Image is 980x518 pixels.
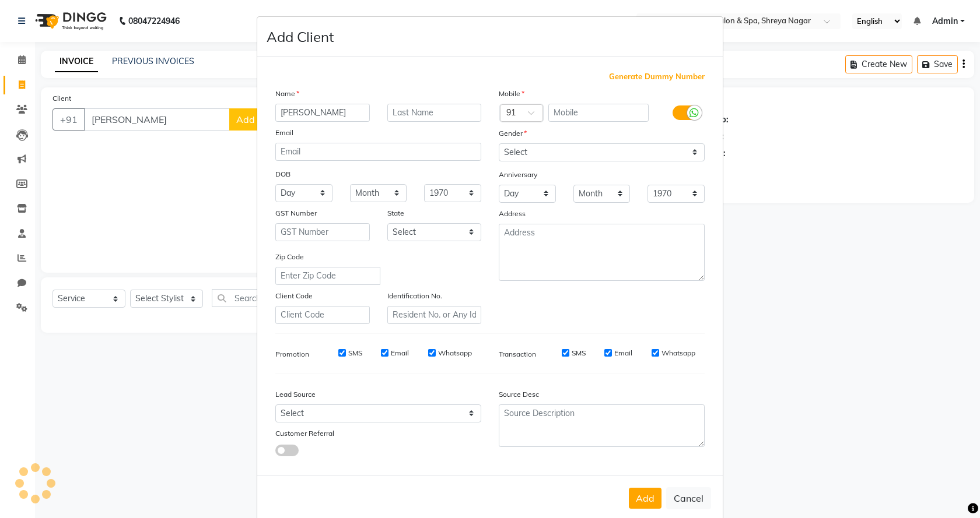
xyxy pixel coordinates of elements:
label: Email [614,348,632,358]
input: GST Number [275,223,370,241]
input: Mobile [548,104,649,122]
input: Email [275,143,481,161]
label: Email [391,348,409,358]
label: Whatsapp [438,348,472,358]
label: Client Code [275,291,313,301]
label: Address [499,209,526,219]
label: SMS [348,348,362,358]
input: First Name [275,104,370,122]
label: Transaction [499,349,536,360]
span: Generate Dummy Number [609,71,705,83]
label: Name [275,89,299,99]
input: Resident No. or Any Id [387,306,482,324]
label: Whatsapp [661,348,695,358]
label: DOB [275,169,290,179]
h4: Add Client [267,26,334,47]
label: Identification No. [387,291,442,301]
label: Promotion [275,349,309,360]
label: Zip Code [275,252,304,262]
label: Anniversary [499,170,537,180]
label: Source Desc [499,389,539,400]
input: Enter Zip Code [275,267,380,285]
button: Cancel [666,487,711,509]
label: SMS [572,348,586,358]
label: Email [275,128,293,138]
label: Gender [499,128,527,139]
label: State [387,208,404,219]
label: GST Number [275,208,317,219]
input: Client Code [275,306,370,324]
label: Lead Source [275,389,316,400]
label: Mobile [499,89,524,99]
button: Add [629,488,661,509]
label: Customer Referral [275,428,334,439]
input: Last Name [387,104,482,122]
